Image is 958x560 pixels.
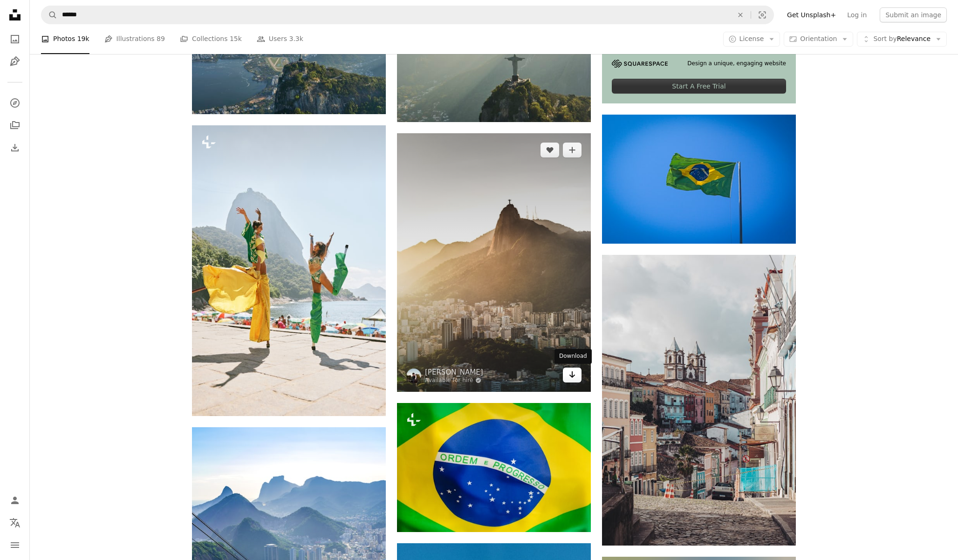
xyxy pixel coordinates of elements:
a: Home — Unsplash [6,6,24,26]
img: Go to Agustin Diaz Gargiulo's profile [406,369,421,383]
img: brown and white concrete buildings under white clouds during daytime [602,255,796,546]
a: Collections [6,116,24,135]
button: Menu [6,536,24,554]
img: file-1705255347840-230a6ab5bca9image [612,60,668,68]
button: Submit an image [880,7,947,22]
a: a flag flying in the air [602,175,796,183]
a: Log in / Sign up [6,491,24,510]
span: 89 [157,34,165,44]
a: a close up of a flag with the word ordem e progress on it [397,463,591,471]
a: Illustrations 89 [104,24,165,54]
a: Christ The Redeemer [397,258,591,266]
button: License [723,32,780,47]
button: Language [6,513,24,532]
a: Illustrations [6,52,24,71]
button: Orientation [784,32,853,47]
span: Relevance [873,34,931,44]
img: a couple of women standing on top of a sandy beach [192,125,386,416]
img: Christ The Redeemer [397,133,591,392]
a: a couple of women standing on top of a sandy beach [192,266,386,274]
button: Clear [730,6,751,24]
a: Christ Redeemer statue, Brazil [397,53,591,61]
a: Christ the Redeemer, Brazil [192,49,386,57]
button: Sort byRelevance [857,32,947,47]
img: a flag flying in the air [602,115,796,244]
div: Start A Free Trial [612,79,786,94]
a: Explore [6,94,24,112]
button: Like [541,143,559,157]
span: Orientation [800,35,837,42]
span: Sort by [873,35,896,42]
a: Download [563,368,582,382]
a: Photos [6,30,24,48]
a: Get Unsplash+ [781,7,842,22]
button: Add to Collection [563,143,582,157]
a: Download History [6,138,24,157]
a: [PERSON_NAME] [425,368,483,377]
span: 3.3k [289,34,303,44]
span: 15k [230,34,242,44]
img: a close up of a flag with the word ordem e progress on it [397,403,591,532]
a: Log in [842,7,872,22]
form: Find visuals sitewide [41,6,774,24]
span: License [739,35,764,42]
button: Visual search [751,6,773,24]
a: Collections 15k [180,24,242,54]
a: brown and white concrete buildings under white clouds during daytime [602,396,796,404]
a: Available for hire [425,377,483,384]
a: Users 3.3k [257,24,303,54]
div: Download [554,349,592,364]
span: Design a unique, engaging website [687,60,786,68]
button: Search Unsplash [41,6,57,24]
